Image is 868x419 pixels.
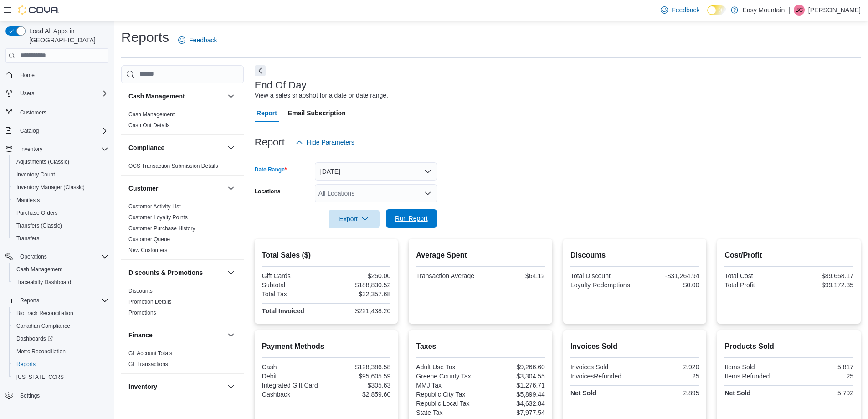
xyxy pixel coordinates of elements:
[483,372,545,380] div: $3,304.55
[262,382,324,389] div: Integrated Gift Card
[570,372,633,380] div: InvoicesRefunded
[226,267,236,278] button: Discounts & Promotions
[328,391,390,398] div: $2,859.60
[13,321,74,331] a: Canadian Compliance
[637,389,699,397] div: 2,895
[255,137,285,148] h3: Report
[16,107,50,118] a: Customers
[121,160,244,175] div: Compliance
[16,266,62,273] span: Cash Management
[808,5,861,16] p: [PERSON_NAME]
[570,250,699,261] h2: Discounts
[262,341,391,352] h2: Payment Methods
[128,143,164,152] h3: Compliance
[128,350,172,357] a: GL Account Totals
[16,171,55,178] span: Inventory Count
[16,235,39,242] span: Transfers
[128,92,224,101] button: Cash Management
[288,104,346,122] span: Email Subscription
[16,322,70,330] span: Canadian Compliance
[328,382,390,389] div: $305.63
[18,5,59,15] img: Cova
[707,15,708,16] span: Dark Mode
[424,190,431,197] button: Open list of options
[2,250,112,263] button: Operations
[13,182,108,193] span: Inventory Manager (Classic)
[13,346,69,357] a: Metrc Reconciliation
[128,247,167,253] a: New Customers
[9,155,112,168] button: Adjustments (Classic)
[262,290,324,298] div: Total Tax
[20,145,42,153] span: Inventory
[16,251,51,262] button: Operations
[13,233,43,244] a: Transfers
[20,297,39,304] span: Reports
[570,363,633,371] div: Invoices Sold
[416,372,478,380] div: Greene County Tax
[724,250,853,261] h2: Cost/Profit
[121,201,244,259] div: Customer
[121,28,169,47] h1: Reports
[16,335,53,342] span: Dashboards
[13,308,108,319] span: BioTrack Reconciliation
[637,281,699,289] div: $0.00
[128,310,156,316] a: Promotions
[262,250,391,261] h2: Total Sales ($)
[9,168,112,181] button: Inventory Count
[262,272,324,279] div: Gift Cards
[416,382,478,389] div: MMJ Tax
[16,251,108,262] span: Operations
[483,382,545,389] div: $1,276.71
[16,209,58,217] span: Purchase Orders
[9,358,112,371] button: Reports
[128,143,224,152] button: Compliance
[128,361,168,367] a: GL Transactions
[16,70,38,81] a: Home
[20,72,35,79] span: Home
[724,272,787,279] div: Total Cost
[128,382,157,391] h3: Inventory
[13,333,108,344] span: Dashboards
[724,341,853,352] h2: Products Sold
[128,214,188,221] a: Customer Loyalty Points
[9,194,112,207] button: Manifests
[9,307,112,320] button: BioTrack Reconciliation
[16,106,108,118] span: Customers
[724,389,750,397] strong: Net Sold
[570,272,633,279] div: Total Discount
[13,321,108,331] span: Canadian Compliance
[13,264,66,275] a: Cash Management
[9,371,112,383] button: [US_STATE] CCRS
[724,281,787,289] div: Total Profit
[20,127,39,134] span: Catalog
[328,363,390,371] div: $128,386.58
[175,31,221,49] a: Feedback
[9,181,112,194] button: Inventory Manager (Classic)
[315,162,437,181] button: [DATE]
[255,65,266,76] button: Next
[128,247,167,254] span: New Customers
[13,220,66,231] a: Transfers (Classic)
[13,207,108,218] span: Purchase Orders
[9,276,112,289] button: Traceabilty Dashboard
[2,68,112,82] button: Home
[9,332,112,345] a: Dashboards
[128,122,170,129] span: Cash Out Details
[255,91,388,100] div: View a sales snapshot for a date or date range.
[724,372,787,380] div: Items Refunded
[570,389,596,397] strong: Net Sold
[637,372,699,380] div: 25
[13,277,108,288] span: Traceabilty Dashboard
[292,133,358,151] button: Hide Parameters
[20,392,40,399] span: Settings
[226,330,236,341] button: Finance
[13,372,108,383] span: Washington CCRS
[329,210,380,228] button: Export
[128,331,224,340] button: Finance
[307,138,354,147] span: Hide Parameters
[416,391,478,398] div: Republic City Tax
[16,348,66,355] span: Metrc Reconciliation
[724,363,787,371] div: Items Sold
[483,363,545,371] div: $9,266.60
[13,277,75,288] a: Traceabilty Dashboard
